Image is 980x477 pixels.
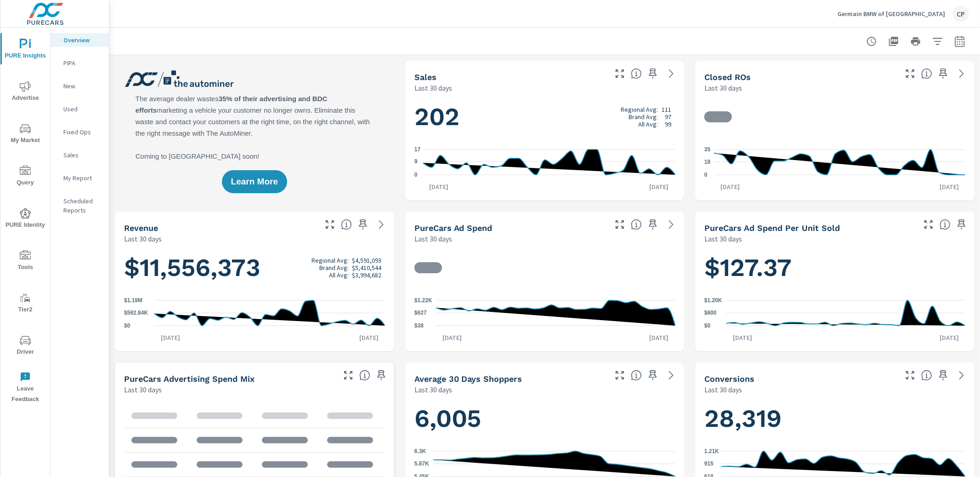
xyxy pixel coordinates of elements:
[63,58,102,68] p: PIPA
[414,223,493,233] h5: PureCars Ad Spend
[414,297,432,304] text: $1.22K
[664,217,679,232] a: See more details in report
[704,403,965,434] h1: 28,319
[952,6,969,22] div: CP
[954,368,969,383] a: See more details in report
[704,172,708,178] text: 0
[646,368,660,383] span: Save this to your personalized report
[124,384,162,395] p: Last 30 days
[884,32,903,51] button: "Export Report to PDF"
[124,223,158,233] h5: Revenue
[629,113,658,121] p: Brand Avg:
[3,166,47,188] span: Query
[414,101,675,132] h1: 202
[704,384,742,395] p: Last 30 days
[906,32,925,51] button: Print Report
[124,233,162,244] p: Last 30 days
[704,297,722,304] text: $1.20K
[664,368,679,383] a: See more details in report
[319,264,349,271] p: Brand Avg:
[63,196,102,215] p: Scheduled Reports
[124,310,148,316] text: $592.84K
[63,35,102,45] p: Overview
[631,370,642,381] span: A rolling 30 day total of daily Shoppers on the dealership website, averaged over the selected da...
[154,333,187,342] p: [DATE]
[903,66,918,81] button: Make Fullscreen
[414,146,421,153] text: 17
[714,182,747,191] p: [DATE]
[51,171,109,185] div: My Report
[124,322,130,329] text: $0
[936,368,951,383] span: Save this to your personalized report
[646,66,660,81] span: Save this to your personalized report
[933,333,965,342] p: [DATE]
[612,217,627,232] button: Make Fullscreen
[0,28,50,408] div: nav menu
[323,217,337,232] button: Make Fullscreen
[621,106,658,113] p: Regional Avg:
[414,158,418,165] text: 9
[374,368,389,383] span: Save this to your personalized report
[359,370,370,381] span: This table looks at how you compare to the amount of budget you spend per channel as opposed to y...
[414,448,426,454] text: 6.3K
[124,252,385,283] h1: $11,556,373
[704,72,751,82] h5: Closed ROs
[940,219,951,230] span: Average cost of advertising per each vehicle sold at the dealer over the selected date range. The...
[933,182,965,191] p: [DATE]
[903,368,918,383] button: Make Fullscreen
[3,372,47,405] span: Leave Feedback
[51,125,109,139] div: Fixed Ops
[631,68,642,79] span: Number of vehicles sold by the dealership over the selected date range. [Source: This data is sou...
[921,370,932,381] span: The number of dealer-specified goals completed by a visitor. [Source: This data is provided by th...
[352,257,381,264] p: $4,591,093
[231,178,278,186] span: Learn More
[704,146,711,153] text: 35
[329,271,349,279] p: All Avg:
[951,32,969,51] button: Select Date Range
[341,219,352,230] span: Total sales revenue over the selected date range. [Source: This data is sourced from the dealer’s...
[51,56,109,70] div: PIPA
[124,297,142,304] text: $1.19M
[665,113,671,121] p: 97
[414,172,418,178] text: 0
[423,182,455,191] p: [DATE]
[3,208,47,230] span: PURE Identity
[936,66,951,81] span: Save this to your personalized report
[63,173,102,183] p: My Report
[51,148,109,162] div: Sales
[3,250,47,273] span: Tools
[414,403,675,434] h1: 6,005
[662,106,671,113] p: 111
[63,104,102,114] p: Used
[414,72,436,82] h5: Sales
[356,217,370,232] span: Save this to your personalized report
[704,374,754,384] h5: Conversions
[352,264,381,271] p: $5,410,544
[341,368,356,383] button: Make Fullscreen
[414,82,452,93] p: Last 30 days
[704,448,719,454] text: 1.21K
[704,252,965,283] h1: $127.37
[3,293,47,315] span: Tier2
[704,322,711,329] text: $0
[414,384,452,395] p: Last 30 days
[374,217,389,232] a: See more details in report
[51,33,109,47] div: Overview
[63,81,102,91] p: New
[3,39,47,61] span: PURE Insights
[414,460,429,467] text: 5.87K
[414,310,427,316] text: $627
[124,374,255,384] h5: PureCars Advertising Spend Mix
[704,310,717,316] text: $600
[704,461,714,467] text: 915
[436,333,468,342] p: [DATE]
[51,79,109,93] div: New
[631,219,642,230] span: Total cost of media for all PureCars channels for the selected dealership group over the selected...
[3,123,47,146] span: My Market
[921,217,936,232] button: Make Fullscreen
[612,368,627,383] button: Make Fullscreen
[929,32,947,51] button: Apply Filters
[414,322,424,329] text: $38
[954,217,969,232] span: Save this to your personalized report
[646,217,660,232] span: Save this to your personalized report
